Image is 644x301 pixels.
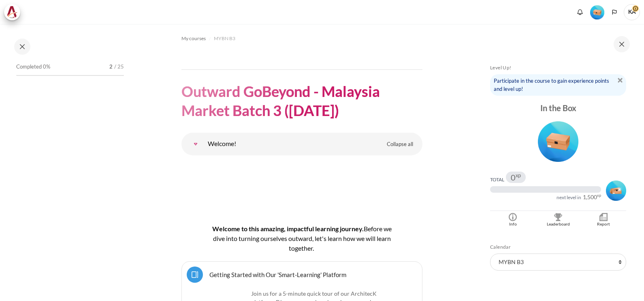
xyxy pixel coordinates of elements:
[490,244,626,250] h5: Calendar
[181,35,206,42] span: My courses
[214,35,235,42] span: MYBN B3
[490,211,535,228] a: Info
[606,179,626,201] div: Level #2
[188,136,204,152] a: Welcome!
[16,63,50,71] span: Completed 0%
[213,225,392,252] span: efore we dive into turning ourselves outward, let's learn how we will learn together.
[511,173,521,181] div: 0
[587,4,608,19] a: Level #1
[574,6,586,18] div: Show notification window with no new notifications
[624,4,640,20] span: KA
[381,138,419,151] a: Collapse all
[207,224,397,253] h4: Welcome to this amazing, impactful learning journey.
[557,194,581,201] div: next level in
[109,63,113,71] span: 2
[6,6,18,18] img: Architeck
[114,63,124,71] span: / 25
[16,61,124,84] a: Completed 0% 2 / 25
[608,6,621,18] button: Languages
[490,64,626,71] h5: Level Up!
[209,271,346,278] a: Getting Started with Our 'Smart-Learning' Platform
[490,74,626,96] div: Participate in the course to gain experience points and level up!
[214,34,235,43] a: MYBN B3
[535,211,581,228] a: Leaderboard
[590,4,604,19] div: Level #1
[590,5,604,19] img: Level #1
[490,118,626,162] div: Level #1
[624,4,640,20] a: User menu
[537,221,579,228] div: Leaderboard
[618,78,623,83] img: Dismiss notice
[490,102,626,114] div: In the Box
[606,181,626,201] img: Level #2
[364,225,368,232] span: B
[4,4,24,20] a: Architeck Architeck
[181,32,422,45] nav: Navigation bar
[490,176,504,183] div: Total
[511,173,516,181] span: 0
[516,174,521,177] span: xp
[387,140,413,148] span: Collapse all
[581,211,626,228] a: Report
[618,76,623,83] a: Dismiss notice
[538,121,578,162] img: Level #1
[597,194,601,197] span: xp
[583,221,624,228] div: Report
[181,82,422,120] h1: Outward GoBeyond - Malaysia Market Batch 3 ([DATE])
[181,34,206,43] a: My courses
[583,194,597,200] span: 1,500
[492,221,533,228] div: Info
